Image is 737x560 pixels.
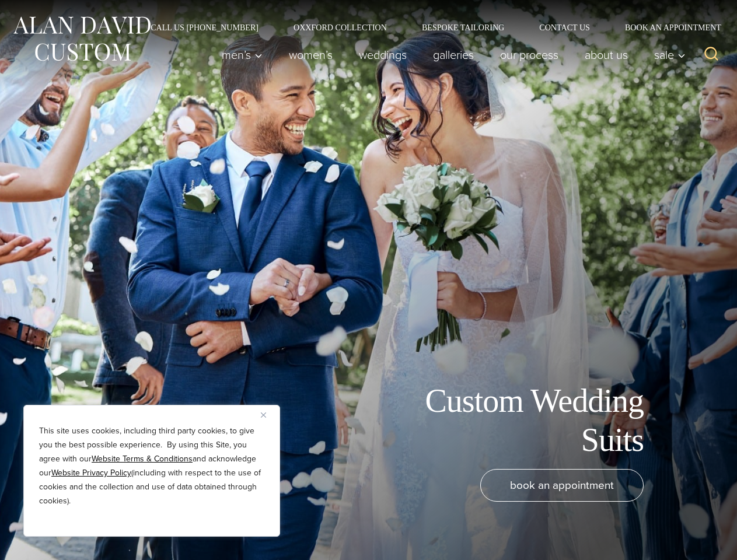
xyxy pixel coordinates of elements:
[12,13,152,65] img: Alan David Custom
[510,477,614,494] span: book an appointment
[92,453,193,465] a: Website Terms & Conditions
[480,469,644,502] a: book an appointment
[420,43,487,66] a: Galleries
[276,43,346,66] a: Women’s
[133,23,276,32] a: Call Us [PHONE_NUMBER]
[522,23,607,32] a: Contact Us
[572,43,641,66] a: About Us
[261,408,275,422] button: Close
[404,23,522,32] a: Bespoke Tailoring
[209,43,692,66] nav: Primary Navigation
[51,467,131,479] a: Website Privacy Policy
[697,41,725,69] button: View Search Form
[346,43,420,66] a: weddings
[261,412,266,418] img: Close
[222,49,263,61] span: Men’s
[276,23,404,32] a: Oxxford Collection
[381,381,644,460] h1: Custom Wedding Suits
[654,49,686,61] span: Sale
[607,23,725,32] a: Book an Appointment
[39,424,264,508] p: This site uses cookies, including third party cookies, to give you the best possible experience. ...
[487,43,572,66] a: Our Process
[133,23,725,32] nav: Secondary Navigation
